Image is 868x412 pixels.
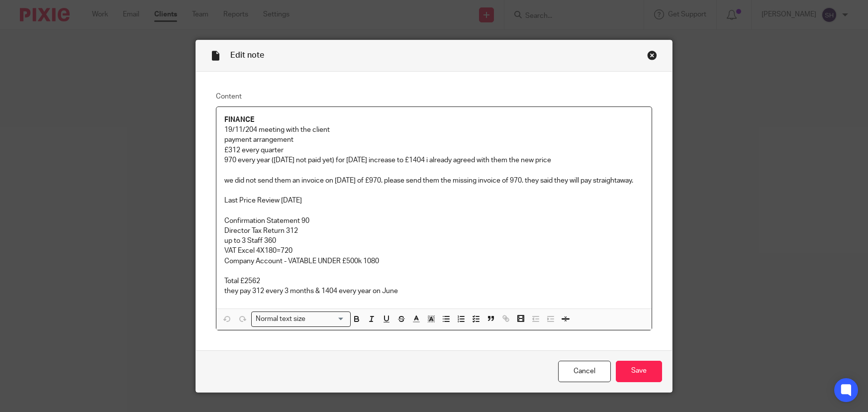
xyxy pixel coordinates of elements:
[224,196,644,206] p: Last Price Review [DATE]
[224,276,644,286] p: Total £2562
[230,51,264,59] span: Edit note
[224,216,644,226] p: Confirmation Statement 90
[224,135,644,145] p: payment arrangement
[309,314,345,324] input: Search for option
[647,50,657,60] div: Close this dialog window
[254,314,308,324] span: Normal text size
[216,92,653,102] label: Content
[224,256,644,266] p: Company Account - VATABLE UNDER £500k 1080
[224,236,644,246] p: up to 3 Staff 360
[224,155,644,165] p: 970 every year ([DATE] not paid yet) for [DATE] increase to £1404 i already agreed with them the ...
[616,361,662,382] input: Save
[224,226,644,236] p: Director Tax Return 312
[224,286,644,296] p: they pay 312 every 3 months & 1404 every year on June
[224,125,644,135] p: 19/11/204 meeting with the client
[224,176,644,196] p: we did not send them an invoice on [DATE] of £970. please send them the missing invoice of 970. t...
[251,311,351,327] div: Search for option
[558,361,611,382] a: Cancel
[224,246,644,256] p: VAT Excel 4X180=720
[224,145,644,155] p: £312 every quarter
[224,116,254,123] strong: FINANCE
